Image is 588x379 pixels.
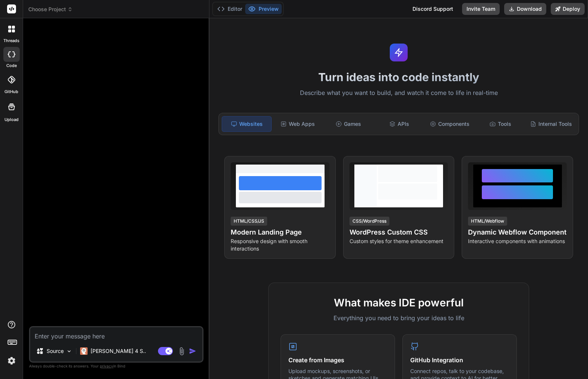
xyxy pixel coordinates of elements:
[47,347,64,355] p: Source
[66,348,72,354] img: Pick Models
[273,116,322,132] div: Web Apps
[4,89,18,95] label: GitHub
[3,38,19,44] label: threads
[408,3,458,15] div: Discord Support
[468,238,567,245] p: Interactive components with animations
[189,347,196,355] img: icon
[214,88,584,98] p: Describe what you want to build, and watch it come to life in real-time
[281,295,517,310] h2: What makes IDE powerful
[214,70,584,84] h1: Turn ideas into code instantly
[281,313,517,322] p: Everything you need to bring your ideas to life
[350,227,448,238] h4: WordPress Custom CSS
[350,217,389,226] div: CSS/WordPress
[410,356,509,364] h4: GitHub Integration
[177,347,186,356] img: attachment
[468,217,507,226] div: HTML/Webflow
[28,6,73,13] span: Choose Project
[551,3,585,15] button: Deploy
[80,347,88,355] img: Claude 4 Sonnet
[231,238,329,252] p: Responsive design with smooth interactions
[5,354,18,367] img: settings
[231,217,267,226] div: HTML/CSS/JS
[29,363,203,370] p: Always double-check its answers. Your in Bind
[245,4,282,14] button: Preview
[214,4,245,14] button: Editor
[231,227,329,238] h4: Modern Landing Page
[425,116,474,132] div: Components
[462,3,500,15] button: Invite Team
[4,117,19,123] label: Upload
[527,116,576,132] div: Internal Tools
[222,116,272,132] div: Websites
[324,116,373,132] div: Games
[100,364,113,368] span: privacy
[374,116,424,132] div: APIs
[504,3,546,15] button: Download
[6,63,17,69] label: code
[350,238,448,245] p: Custom styles for theme enhancement
[288,356,387,364] h4: Create from Images
[468,227,567,238] h4: Dynamic Webflow Component
[91,347,146,355] p: [PERSON_NAME] 4 S..
[476,116,525,132] div: Tools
